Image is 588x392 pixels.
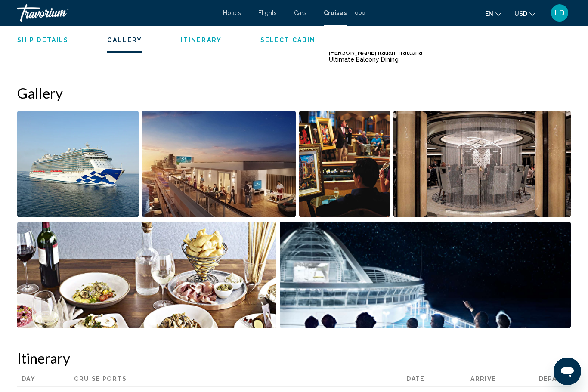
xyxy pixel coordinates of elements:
button: Extra navigation items [355,6,365,20]
span: LD [554,9,565,17]
button: Select Cabin [260,36,316,44]
span: Gallery [107,37,142,43]
iframe: Button to launch messaging window [554,358,581,385]
button: Ship Details [17,36,68,44]
button: Open full-screen image slider [17,110,139,218]
button: Open full-screen image slider [299,110,390,218]
button: Open full-screen image slider [280,221,571,329]
span: USD [514,10,527,17]
span: Select Cabin [260,37,316,43]
button: Change language [485,7,501,20]
span: Itinerary [181,37,222,43]
div: Date [403,375,428,387]
h2: Gallery [17,84,571,102]
button: Open full-screen image slider [17,221,276,329]
a: Travorium [17,4,214,22]
div: Day [17,375,35,387]
span: en [485,10,493,17]
a: Flights [258,9,277,16]
button: User Menu [548,4,571,22]
a: Cruises [324,9,347,16]
button: Change currency [514,7,535,20]
div: Depart [500,375,571,387]
button: Itinerary [181,36,222,44]
a: Hotels [223,9,241,16]
div: Cruise Ports [35,375,403,387]
li: Ultimate Balcony Dining [329,56,446,63]
li: [PERSON_NAME] Italian Trattoria [329,49,446,56]
span: Ship Details [17,37,68,43]
div: Arrive [428,375,500,387]
button: Open full-screen image slider [393,110,571,218]
h2: Itinerary [17,349,571,367]
a: Cars [294,9,306,16]
button: Open full-screen image slider [142,110,296,218]
button: Gallery [107,36,142,44]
